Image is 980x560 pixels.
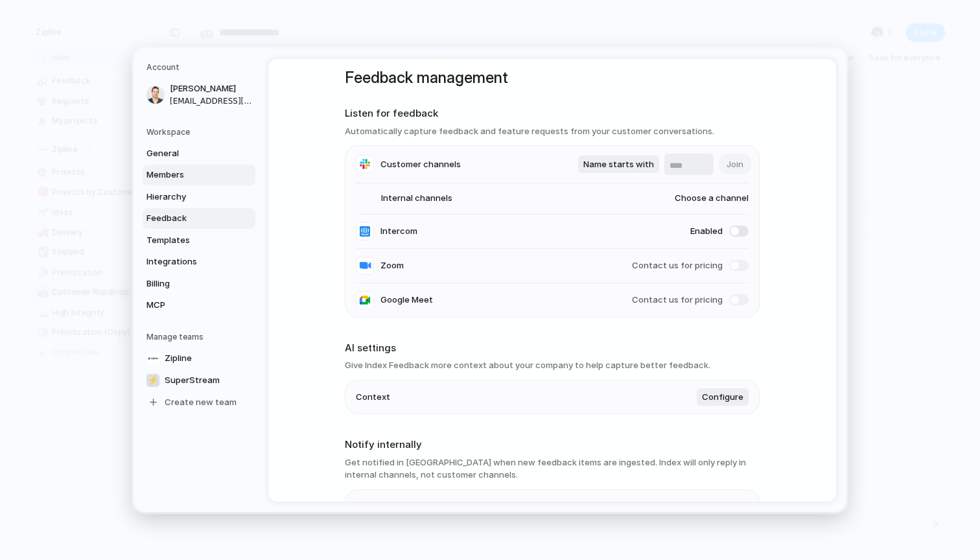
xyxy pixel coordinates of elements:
[345,437,760,452] h2: Notify internally
[143,295,255,316] a: MCP
[143,78,255,111] a: [PERSON_NAME][EMAIL_ADDRESS][DOMAIN_NAME]
[697,388,749,406] button: Configure
[146,373,159,386] div: ⚡
[649,192,749,205] span: Choose a channel
[380,259,404,272] span: Zoom
[345,124,760,137] h3: Automatically capture feedback and feature requests from your customer conversations.
[170,82,253,95] span: [PERSON_NAME]
[702,390,743,403] span: Configure
[356,192,452,205] span: Internal channels
[146,233,229,246] span: Templates
[143,186,255,207] a: Hierarchy
[673,499,747,512] span: Choose a channel
[671,497,749,514] button: Choose a channel
[632,259,723,272] span: Contact us for pricing
[143,391,255,412] a: Create new team
[165,351,192,364] span: Zipline
[146,62,255,73] h5: Account
[356,499,423,512] span: Log all feedback
[380,224,417,237] span: Intercom
[356,390,390,403] span: Context
[143,347,255,368] a: Zipline
[143,251,255,272] a: Integrations
[143,143,255,163] a: General
[345,456,760,481] h3: Get notified in [GEOGRAPHIC_DATA] when new feedback items are ingested. Index will only reply in ...
[143,369,255,390] a: ⚡SuperStream
[165,373,220,386] span: SuperStream
[146,212,229,225] span: Feedback
[146,299,229,312] span: MCP
[146,331,255,342] h5: Manage teams
[632,293,723,306] span: Contact us for pricing
[690,224,723,237] span: Enabled
[143,229,255,250] a: Templates
[345,359,760,372] h3: Give Index Feedback more context about your company to help capture better feedback.
[380,157,461,170] span: Customer channels
[146,126,255,137] h5: Workspace
[583,157,654,170] span: Name starts with
[143,273,255,294] a: Billing
[146,169,229,181] span: Members
[146,255,229,268] span: Integrations
[345,106,760,121] h2: Listen for feedback
[146,190,229,203] span: Hierarchy
[345,340,760,355] h2: AI settings
[165,395,237,408] span: Create new team
[146,146,229,159] span: General
[578,155,659,173] button: Name starts with
[143,165,255,185] a: Members
[143,208,255,229] a: Feedback
[146,277,229,290] span: Billing
[345,66,760,89] h1: Feedback management
[380,293,433,306] span: Google Meet
[170,95,253,106] span: [EMAIL_ADDRESS][DOMAIN_NAME]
